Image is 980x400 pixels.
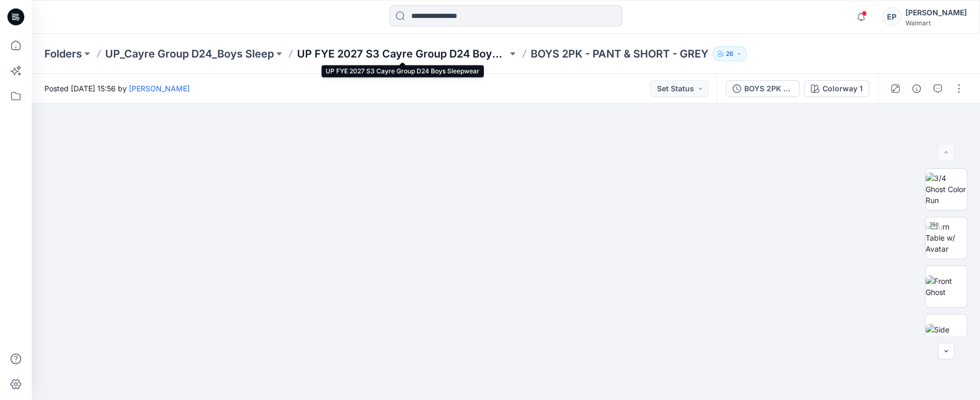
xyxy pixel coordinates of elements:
[726,48,734,60] p: 26
[713,46,747,61] button: 26
[905,6,967,19] div: [PERSON_NAME]
[905,19,967,27] div: Walmart
[44,83,190,94] span: Posted [DATE] 15:56 by
[908,80,925,97] button: Details
[105,46,274,61] a: UP_Cayre Group D24_Boys Sleep
[297,46,507,61] a: UP FYE 2027 S3 Cayre Group D24 Boys Sleepwear
[531,46,708,61] p: BOYS 2PK - PANT & SHORT - GREY
[822,83,863,94] div: Colorway 1
[44,46,82,61] a: Folders
[258,103,754,400] img: eyJhbGciOiJIUzI1NiIsImtpZCI6IjAiLCJzbHQiOiJzZXMiLCJ0eXAiOiJKV1QifQ.eyJkYXRhIjp7InR5cGUiOiJzdG9yYW...
[926,275,967,298] img: Front Ghost
[926,324,967,346] img: Side Ghost
[726,80,800,97] button: BOYS 2PK - PANT & SHORT_Pant Color
[926,173,967,206] img: 3/4 Ghost Color Run
[129,84,190,93] a: [PERSON_NAME]
[744,83,793,94] div: BOYS 2PK - PANT & SHORT_Pant Color
[804,80,870,97] button: Colorway 1
[926,221,967,254] img: Turn Table w/ Avatar
[882,7,901,26] div: EP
